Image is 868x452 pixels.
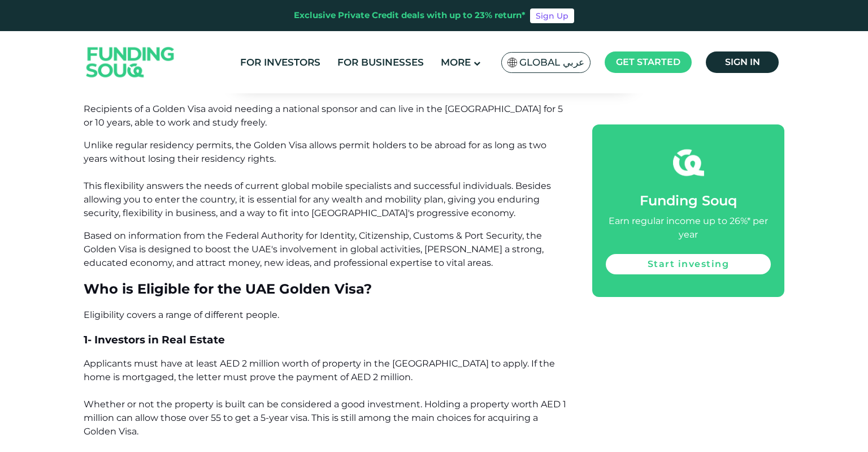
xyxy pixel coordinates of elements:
[606,254,771,274] a: Start investing
[84,230,544,268] span: Based on information from the Federal Authority for Identity, Citizenship, Customs & Port Securit...
[606,214,771,242] div: Earn regular income up to 26%* per year
[673,147,704,178] img: fsicon
[237,53,323,72] a: For Investors
[84,281,372,297] span: Who is Eligible for the UAE Golden Visa?
[84,358,566,437] span: Applicants must have at least AED 2 million worth of property in the [GEOGRAPHIC_DATA] to apply. ...
[530,8,574,23] a: Sign Up
[519,56,584,69] span: Global عربي
[84,333,225,346] span: 1- Investors in Real Estate
[640,192,737,209] span: Funding Souq
[725,57,760,67] span: Sign in
[84,140,551,218] span: Unlike regular residency permits, the Golden Visa allows permit holders to be abroad for as long ...
[294,9,526,22] div: Exclusive Private Credit deals with up to 23% return*
[84,309,279,320] span: Eligibility covers a range of different people.
[335,53,427,72] a: For Businesses
[616,57,680,67] span: Get started
[75,34,186,91] img: Logo
[507,58,518,67] img: SA Flag
[706,51,779,73] a: Sign in
[441,57,471,68] span: More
